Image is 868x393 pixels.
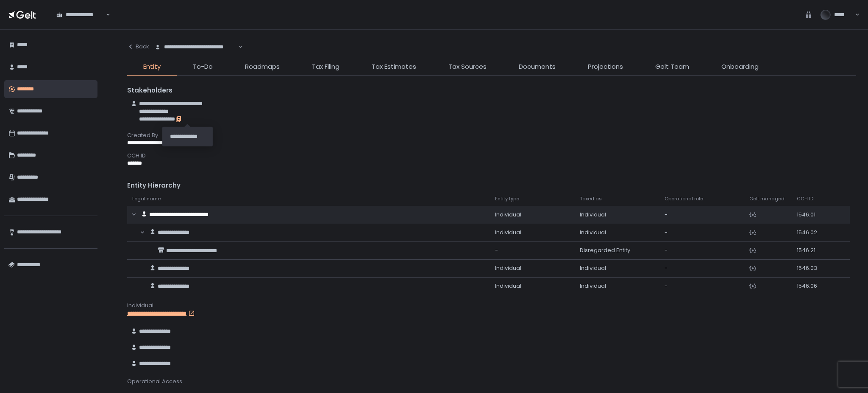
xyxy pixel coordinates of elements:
span: Roadmaps [245,62,280,72]
div: 1546.01 [797,211,826,219]
span: CCH ID [797,196,813,202]
div: Disregarded Entity [580,247,654,254]
div: - [665,282,739,290]
div: CCH ID [127,152,856,160]
div: Back [127,43,149,51]
div: Individual [580,264,654,272]
span: Legal name [132,196,161,202]
div: Stakeholders [127,86,856,95]
div: Individual [495,282,570,290]
div: Individual [495,211,570,219]
div: Individual [495,264,570,272]
div: 1546.21 [797,247,826,254]
span: Gelt Team [655,62,689,72]
span: Operational role [665,196,703,202]
div: Operational Access [127,378,856,385]
span: To-Do [193,62,213,72]
div: Individual [580,211,654,219]
div: Individual [495,229,570,236]
span: Taxed as [580,196,602,202]
div: - [665,229,739,236]
span: Entity type [495,196,519,202]
div: Created By [127,132,856,139]
div: Individual [580,282,654,290]
span: Tax Sources [448,62,487,72]
span: Tax Filing [312,62,339,72]
span: Onboarding [721,62,759,72]
span: Tax Estimates [372,62,416,72]
div: 1546.06 [797,282,826,290]
div: 1546.03 [797,264,826,272]
div: Individual [127,302,856,309]
div: - [665,247,739,254]
div: 1546.02 [797,229,826,236]
div: - [665,264,739,272]
div: - [665,211,739,219]
div: - [495,247,570,254]
span: Documents [519,62,556,72]
button: Back [127,38,149,55]
div: Search for option [51,6,110,23]
span: Entity [143,62,161,72]
div: Individual [580,229,654,236]
div: Entity Hierarchy [127,181,856,191]
span: Gelt managed [749,196,785,202]
div: Search for option [149,38,243,56]
span: Projections [588,62,623,72]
